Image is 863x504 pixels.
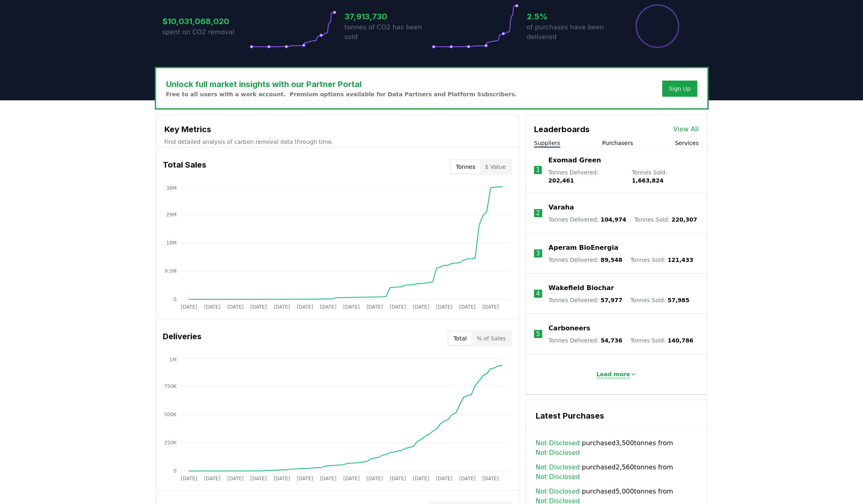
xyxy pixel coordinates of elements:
[536,289,540,299] p: 4
[273,304,290,310] tspan: [DATE]
[630,256,693,264] p: Tonnes Sold :
[549,296,622,304] p: Tonnes Delivered :
[166,90,517,98] p: Free to all users with a work account. Premium options available for Data Partners and Platform S...
[250,304,267,310] tspan: [DATE]
[549,203,574,212] a: Varaha
[166,78,517,90] h3: Unlock full market insights with our Partner Portal
[204,304,220,310] tspan: [DATE]
[596,370,630,378] p: Load more
[482,476,499,481] tspan: [DATE]
[549,243,618,253] a: Aperam BioEnergia
[163,330,202,346] h3: Deliveries
[536,472,580,482] a: Not Disclosed
[549,324,590,333] a: Carboneers
[451,160,480,173] button: Tonnes
[527,10,614,23] h3: 2.5%
[345,23,432,42] p: tonnes of CO2 has been sold
[536,463,697,482] span: purchased 2,560 tonnes from
[169,357,177,363] tspan: 1M
[449,332,472,345] button: Total
[436,476,452,481] tspan: [DATE]
[536,487,580,496] a: Not Disclosed
[164,440,177,446] tspan: 250K
[630,296,689,304] p: Tonnes Sold :
[632,168,699,185] p: Tonnes Sold :
[675,139,699,147] button: Services
[297,304,313,310] tspan: [DATE]
[602,139,633,147] button: Purchasers
[343,476,360,481] tspan: [DATE]
[480,160,511,173] button: $ Value
[534,123,590,135] h3: Leaderboards
[536,448,580,458] a: Not Disclosed
[527,23,614,42] p: of purchases have been delivered
[173,468,177,474] tspan: 0
[459,476,476,481] tspan: [DATE]
[536,410,697,422] h3: Latest Purchases
[534,139,560,147] button: Suppliers
[164,384,177,389] tspan: 750K
[164,268,176,274] tspan: 9.5M
[164,123,511,135] h3: Key Metrics
[459,304,476,310] tspan: [DATE]
[366,304,383,310] tspan: [DATE]
[320,304,337,310] tspan: [DATE]
[630,336,693,344] p: Tonnes Sold :
[672,216,697,223] span: 220,307
[297,476,313,481] tspan: [DATE]
[343,304,360,310] tspan: [DATE]
[273,476,290,481] tspan: [DATE]
[548,168,624,185] p: Tonnes Delivered :
[601,297,622,303] span: 57,977
[482,304,499,310] tspan: [DATE]
[181,476,197,481] tspan: [DATE]
[472,332,511,345] button: % of Sales
[590,366,643,382] button: Load more
[166,212,177,218] tspan: 29M
[536,329,540,339] p: 5
[669,85,690,93] a: Sign Up
[162,15,250,27] h3: $10,031,068,020
[601,257,622,263] span: 89,548
[662,81,697,97] button: Sign Up
[601,337,622,344] span: 54,736
[164,138,511,146] p: Find detailed analysis of carbon removal data through time.
[166,240,177,246] tspan: 19M
[536,438,697,458] span: purchased 3,500 tonnes from
[668,337,693,344] span: 140,786
[536,463,580,472] a: Not Disclosed
[548,177,574,184] span: 202,461
[536,249,540,258] p: 3
[549,216,626,224] p: Tonnes Delivered :
[250,476,267,481] tspan: [DATE]
[389,476,406,481] tspan: [DATE]
[536,165,540,175] p: 1
[162,27,250,37] p: spent on CO2 removal
[166,185,177,191] tspan: 38M
[164,412,177,417] tspan: 500K
[549,256,622,264] p: Tonnes Delivered :
[632,177,663,184] span: 1,663,824
[181,304,197,310] tspan: [DATE]
[227,476,243,481] tspan: [DATE]
[549,283,614,293] a: Wakefield Biochar
[389,304,406,310] tspan: [DATE]
[548,156,601,165] a: Exomad Green
[413,304,429,310] tspan: [DATE]
[635,4,680,49] div: Percentage of sales delivered
[173,297,177,302] tspan: 0
[204,476,220,481] tspan: [DATE]
[413,476,429,481] tspan: [DATE]
[320,476,337,481] tspan: [DATE]
[536,208,540,218] p: 2
[549,336,622,344] p: Tonnes Delivered :
[536,438,580,448] a: Not Disclosed
[674,124,699,134] a: View All
[366,476,383,481] tspan: [DATE]
[668,297,689,303] span: 57,985
[163,159,206,175] h3: Total Sales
